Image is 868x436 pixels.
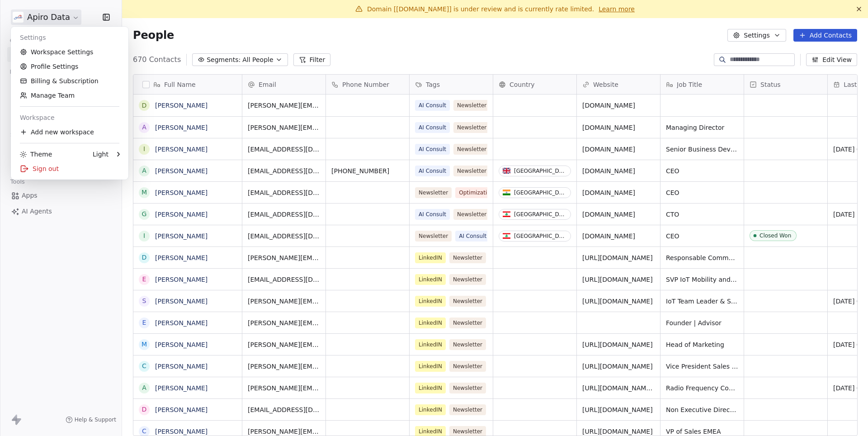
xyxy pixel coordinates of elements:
a: Workspace Settings [14,45,125,59]
div: Add new workspace [14,125,125,139]
div: Theme [20,150,52,159]
a: Profile Settings [14,59,125,74]
div: Settings [14,30,125,45]
div: Light [93,150,108,159]
div: Workspace [14,110,125,125]
div: Sign out [14,161,125,176]
a: Manage Team [14,88,125,103]
a: Billing & Subscription [14,74,125,88]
